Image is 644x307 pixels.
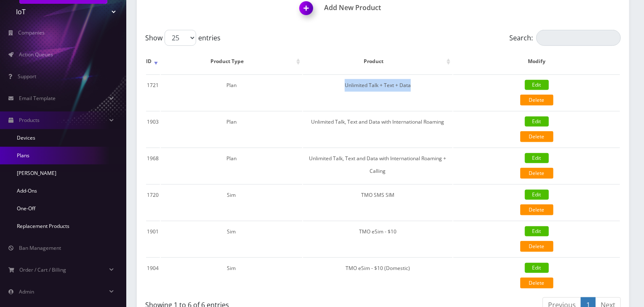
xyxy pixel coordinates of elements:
td: 1720 [146,184,160,220]
td: Unlimited Talk, Text and Data with International Roaming [303,111,453,147]
td: 1903 [146,111,160,147]
a: Edit [525,80,549,90]
td: Sim [161,257,302,293]
span: Email Template [19,95,56,102]
a: Delete [520,168,554,179]
select: Showentries [165,30,196,46]
span: Order / Cart / Billing [20,266,67,273]
label: Search: [509,30,621,46]
th: Modify [453,49,620,74]
a: Delete [520,278,554,288]
span: Admin [19,288,34,295]
a: Edit [525,116,549,127]
a: Add New ProductAdd New Product [300,4,629,12]
th: Product Type: activate to sort column ascending [161,49,302,74]
span: Companies [19,29,45,36]
td: TMO eSim - $10 [303,221,453,257]
a: Delete [520,95,554,106]
td: 1721 [146,74,160,110]
td: Sim [161,221,302,257]
label: Show entries [145,30,221,46]
input: Search: [536,30,621,46]
span: Products [19,116,40,124]
td: Plan [161,111,302,147]
td: Plan [161,148,302,183]
th: Product: activate to sort column ascending [303,49,453,74]
a: Edit [525,153,549,163]
td: 1901 [146,221,160,257]
td: Plan [161,74,302,110]
td: TMO eSim - $10 (Domestic) [303,257,453,293]
a: Edit [525,263,549,273]
span: Ban Management [19,244,61,251]
h1: Add New Product [300,4,629,12]
a: Delete [520,131,554,142]
a: Delete [520,241,554,252]
td: Unlimited Talk, Text and Data with International Roaming + Calling [303,148,453,183]
th: ID: activate to sort column ascending [146,49,160,74]
td: Sim [161,184,302,220]
a: Edit [525,190,549,200]
span: Action Queues [19,51,53,58]
td: TMO SMS SIM [303,184,453,220]
a: Edit [525,226,549,236]
td: Unlimited Talk + Text + Data [303,74,453,110]
td: 1904 [146,257,160,293]
td: 1968 [146,148,160,183]
a: Delete [520,204,554,215]
span: Support [18,73,36,80]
